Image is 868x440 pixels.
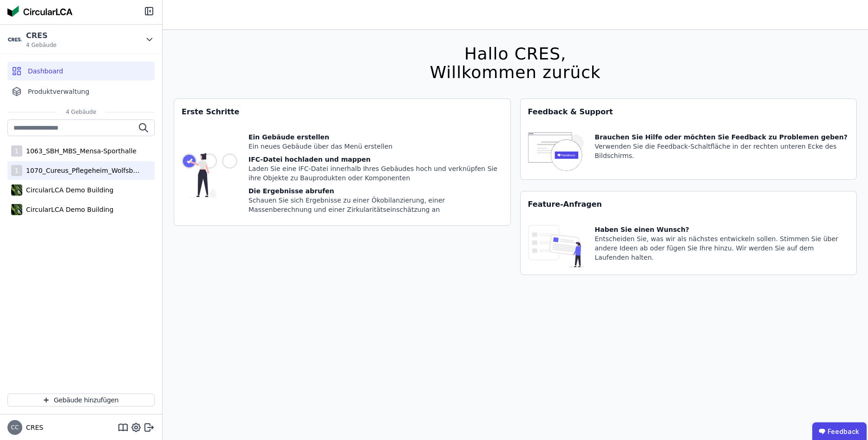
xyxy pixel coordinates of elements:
[248,155,503,164] div: IFC-Datei hochladen und mappen
[174,99,510,125] div: Erste Schritte
[26,30,57,41] div: CRES
[22,146,137,156] div: 1063_SBH_MBS_Mensa-Sporthalle
[430,45,600,63] div: Hallo CRES,
[182,132,237,218] img: getting_started_tile-DrF_GRSv.svg
[11,202,22,217] img: CircularLCA Demo Building
[595,132,849,142] div: Brauchen Sie Hilfe oder möchten Sie Feedback zu Problemen geben?
[22,166,143,175] div: 1070_Cureus_Pflegeheim_Wolfsbüttel
[7,394,155,407] button: Gebäude hinzufügen
[248,142,503,151] div: Ein neues Gebäude über das Menü erstellen
[528,225,584,267] img: feature_request_tile-UiXE1qGU.svg
[57,108,106,116] span: 4 Gebäude
[22,423,43,432] span: CRES
[22,185,113,195] div: CircularLCA Demo Building
[7,32,22,47] img: CRES
[595,234,849,262] div: Entscheiden Sie, was wir als nächstes entwickeln sollen. Stimmen Sie über andere Ideen ab oder fü...
[248,164,503,183] div: Laden Sie eine IFC-Datei innerhalb Ihres Gebäudes hoch und verknüpfen Sie ihre Objekte zu Bauprod...
[11,145,22,157] div: 1
[28,66,63,76] span: Dashboard
[11,165,22,176] div: 1
[11,425,19,430] span: CC
[248,132,503,142] div: Ein Gebäude erstellen
[248,186,503,196] div: Die Ergebnisse abrufen
[595,142,849,160] div: Verwenden Sie die Feedback-Schaltfläche in der rechten unteren Ecke des Bildschirms.
[11,183,22,197] img: CircularLCA Demo Building
[7,6,72,17] img: Concular
[248,196,503,214] div: Schauen Sie sich Ergebnisse zu einer Ökobilanzierung, einer Massenberechnung und einer Zirkularit...
[521,191,857,217] div: Feature-Anfragen
[595,225,849,234] div: Haben Sie einen Wunsch?
[26,41,57,49] span: 4 Gebäude
[521,99,857,125] div: Feedback & Support
[430,63,600,82] div: Willkommen zurück
[22,205,113,214] div: CircularLCA Demo Building
[28,87,89,96] span: Produktverwaltung
[528,132,584,172] img: feedback-icon-HCTs5lye.svg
